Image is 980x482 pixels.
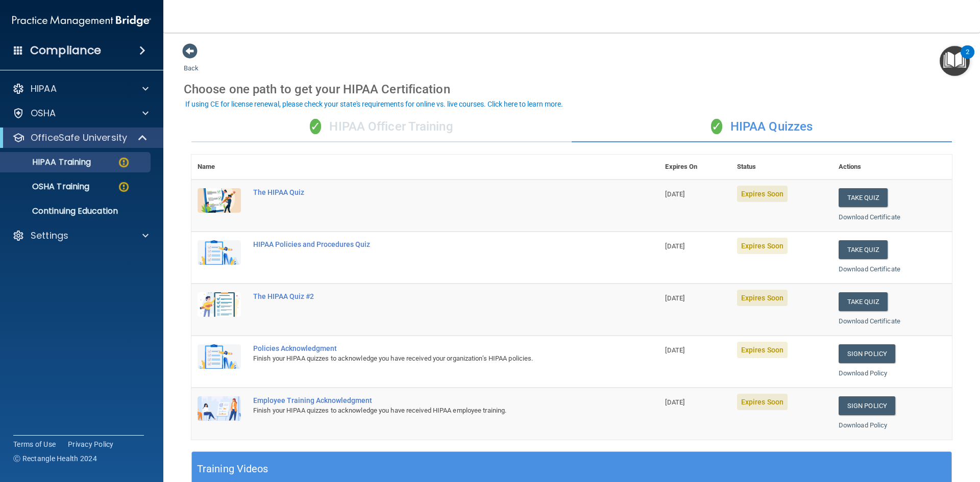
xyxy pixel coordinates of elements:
a: Settings [12,230,149,242]
span: [DATE] [665,242,684,250]
img: warning-circle.0cc9ac19.png [117,156,130,169]
button: Take Quiz [839,240,888,259]
img: warning-circle.0cc9ac19.png [117,181,130,193]
th: Name [191,155,247,180]
p: OfficeSafe University [31,132,127,144]
div: Finish your HIPAA quizzes to acknowledge you have received your organization’s HIPAA policies. [253,352,608,365]
a: Download Policy [839,421,888,429]
th: Actions [832,155,952,180]
span: Expires Soon [737,342,788,358]
span: ✓ [310,119,321,134]
span: [DATE] [665,346,684,354]
img: PMB logo [12,11,151,31]
button: Take Quiz [839,292,888,311]
span: ✓ [711,119,722,134]
h4: Compliance [30,43,101,58]
div: Employee Training Acknowledgment [253,396,608,404]
span: Ⓒ Rectangle Health 2024 [13,453,97,464]
span: Expires Soon [737,394,788,410]
span: Expires Soon [737,238,788,254]
th: Expires On [659,155,730,180]
p: HIPAA [31,83,57,95]
span: [DATE] [665,294,684,302]
a: Privacy Policy [68,439,114,449]
a: OSHA [12,107,149,119]
span: Expires Soon [737,290,788,306]
a: Terms of Use [13,439,56,449]
button: If using CE for license renewal, please check your state's requirements for online vs. live cours... [184,99,565,109]
p: OSHA [31,107,56,119]
div: 2 [966,52,969,65]
a: Sign Policy [839,344,895,363]
div: Finish your HIPAA quizzes to acknowledge you have received HIPAA employee training. [253,404,608,417]
a: Download Certificate [839,265,900,273]
div: Policies Acknowledgment [253,344,608,352]
span: Expires Soon [737,186,788,202]
p: Settings [31,230,68,242]
div: HIPAA Policies and Procedures Quiz [253,240,608,248]
div: If using CE for license renewal, please check your state's requirements for online vs. live cours... [185,100,563,108]
button: Take Quiz [839,188,888,207]
th: Status [731,155,832,180]
span: [DATE] [665,190,684,198]
div: The HIPAA Quiz [253,188,608,196]
p: Continuing Education [7,206,146,216]
div: The HIPAA Quiz #2 [253,292,608,300]
button: Open Resource Center, 2 new notifications [940,46,970,76]
a: Download Policy [839,369,888,377]
div: HIPAA Officer Training [191,112,572,142]
a: Download Certificate [839,317,900,325]
div: Choose one path to get your HIPAA Certification [184,74,960,104]
a: HIPAA [12,83,149,95]
a: Download Certificate [839,213,900,221]
span: [DATE] [665,398,684,406]
a: Sign Policy [839,396,895,415]
p: HIPAA Training [7,157,91,167]
h5: Training Videos [197,460,268,478]
a: Back [184,52,199,72]
div: HIPAA Quizzes [572,112,952,142]
a: OfficeSafe University [12,132,148,144]
p: OSHA Training [7,182,89,192]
